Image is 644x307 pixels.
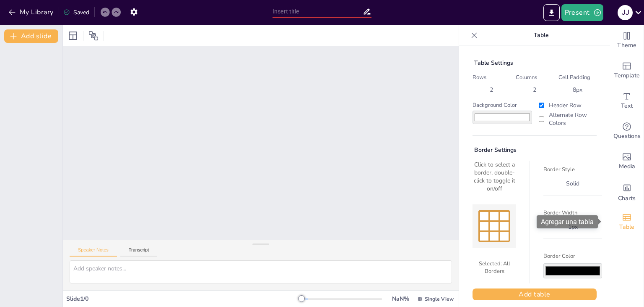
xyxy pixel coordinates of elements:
[479,241,509,242] div: Bottom Border (Double-click to toggle)
[610,25,644,56] div: Change the overall theme
[478,211,480,241] div: Left Border (Double-click to toggle)
[543,166,602,173] label: Border Style
[539,103,544,108] input: Header Row
[479,220,509,222] div: Inner Horizontal Borders (Double-click to toggle)
[473,101,532,109] label: Background Color
[473,257,516,278] div: Selected: All Borders
[617,41,636,50] span: Theme
[610,56,644,86] div: Add ready made slides
[561,178,584,189] div: solid
[558,74,597,81] label: Cell Padding
[486,86,496,94] div: 2
[569,86,586,94] div: 8 px
[4,29,58,43] button: Add slide
[479,210,509,212] div: Top Border (Double-click to toggle)
[390,295,410,303] div: NaN %
[473,288,597,300] button: Add table
[618,5,633,20] div: J J
[120,247,158,257] button: Transcript
[273,5,363,18] input: Insert title
[561,4,603,21] button: Present
[539,116,544,122] input: Alternate Row Colors
[543,4,560,21] button: Export to PowerPoint
[70,247,117,257] button: Speaker Notes
[473,146,597,154] div: Border Settings
[66,295,301,303] div: Slide 1 / 0
[619,162,635,171] span: Media
[481,25,602,45] p: Table
[543,209,602,217] label: Border Width
[473,161,516,193] div: Click to select a border, double-click to toggle it on/off
[516,74,554,81] label: Columns
[619,222,634,232] span: Table
[610,116,644,146] div: Get real-time input from your audience
[473,59,597,67] div: Table Settings
[425,296,454,302] span: Single View
[479,230,509,232] div: Inner Horizontal Borders (Double-click to toggle)
[88,31,99,41] span: Position
[541,218,594,226] font: Agregar una tabla
[6,5,57,19] button: My Library
[614,71,640,80] span: Template
[488,211,490,241] div: Inner Vertical Borders (Double-click to toggle)
[66,29,80,42] div: Layout
[610,86,644,116] div: Add text boxes
[610,177,644,207] div: Add charts and graphs
[499,211,500,241] div: Inner Vertical Borders (Double-click to toggle)
[610,207,644,237] div: Add a table
[509,211,510,241] div: Right Border (Double-click to toggle)
[618,4,633,21] button: J J
[618,194,636,203] span: Charts
[621,101,633,111] span: Text
[473,74,511,81] label: Rows
[537,101,597,109] label: Header Row
[530,86,540,94] div: 2
[63,8,89,16] div: Saved
[543,252,602,260] label: Border Color
[610,146,644,177] div: Add images, graphics, shapes or video
[537,111,597,127] label: Alternate Row Colors
[613,132,641,141] span: Questions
